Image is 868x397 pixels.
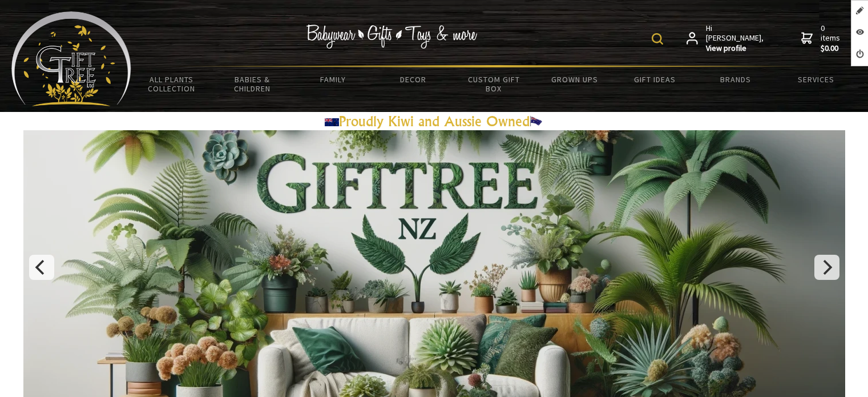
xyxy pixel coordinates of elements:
[292,67,373,91] a: Family
[801,23,842,54] a: 0 items$0.00
[706,23,765,54] span: Hi [PERSON_NAME],
[821,43,842,54] strong: $0.00
[373,67,454,91] a: Decor
[687,23,765,54] a: Hi [PERSON_NAME],View profile
[325,113,544,130] a: Proudly Kiwi and Aussie Owned
[776,67,857,91] a: Services
[652,33,663,45] img: product search
[11,11,131,106] img: Babyware - Gifts - Toys and more...
[29,255,54,280] button: Previous
[212,67,292,101] a: Babies & Children
[706,43,765,54] strong: View profile
[534,67,615,91] a: Grown Ups
[306,25,477,49] img: Babywear - Gifts - Toys & more
[821,23,842,54] span: 0 items
[615,67,695,91] a: Gift Ideas
[454,67,534,101] a: Custom Gift Box
[131,67,212,101] a: All Plants Collection
[696,67,776,91] a: Brands
[814,255,839,280] button: Next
